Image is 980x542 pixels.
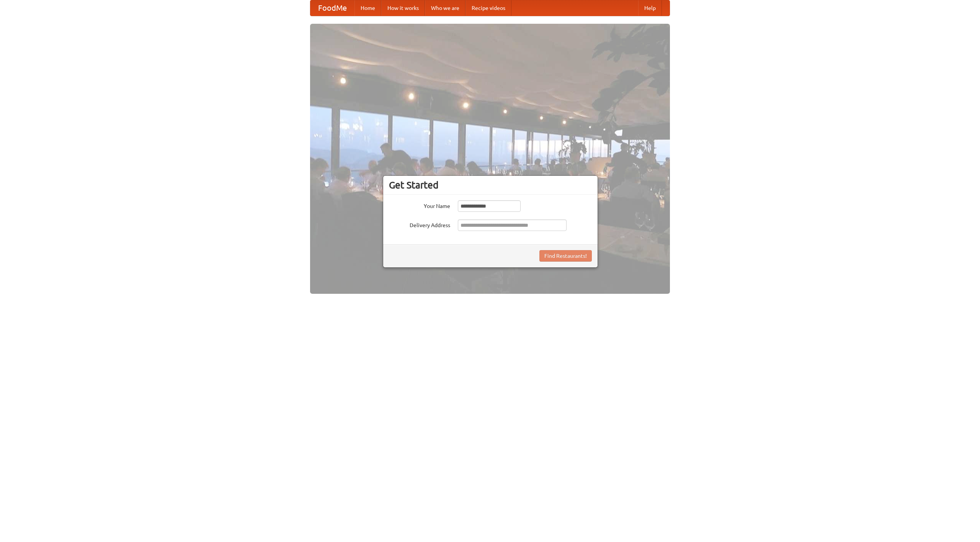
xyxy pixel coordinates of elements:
label: Your Name [389,200,450,210]
a: FoodMe [310,0,354,16]
a: How it works [381,0,425,16]
label: Delivery Address [389,219,450,229]
a: Help [638,0,662,16]
a: Home [354,0,381,16]
h3: Get Started [389,179,592,191]
button: Find Restaurants! [539,250,592,262]
a: Recipe videos [465,0,511,16]
a: Who we are [425,0,465,16]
